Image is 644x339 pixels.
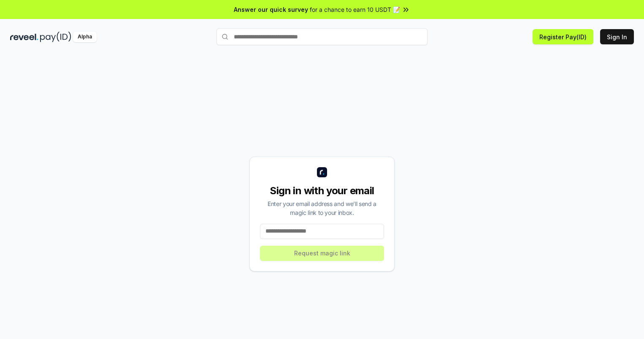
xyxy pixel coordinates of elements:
span: for a chance to earn 10 USDT 📝 [310,5,400,14]
button: Sign In [600,29,634,44]
div: Enter your email address and we’ll send a magic link to your inbox. [260,199,384,217]
img: reveel_dark [10,32,38,42]
img: pay_id [40,32,71,42]
div: Sign in with your email [260,184,384,198]
span: Answer our quick survey [234,5,308,14]
button: Register Pay(ID) [533,29,593,44]
img: logo_small [317,167,327,177]
div: Alpha [73,32,97,42]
